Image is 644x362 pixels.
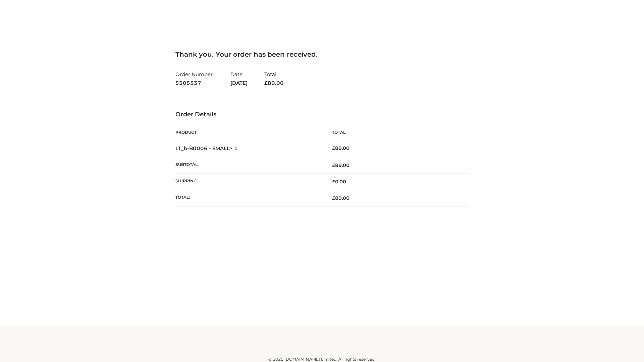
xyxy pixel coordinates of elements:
[230,145,238,152] strong: × 1
[175,50,469,58] h3: Thank you. Your order has been received.
[264,80,268,86] span: £
[175,125,322,140] th: Product
[332,162,335,168] span: £
[332,195,335,201] span: £
[175,68,214,89] li: Order Number:
[332,179,346,185] bdi: 0.00
[332,145,335,151] span: £
[264,80,284,86] span: 89.00
[332,162,350,168] span: 89.00
[175,111,469,118] h3: Order Details
[332,145,350,151] bdi: 89.00
[332,179,335,185] span: £
[264,68,284,89] li: Total:
[230,79,248,87] strong: [DATE]
[230,68,248,89] li: Date:
[322,125,469,140] th: Total
[175,145,238,152] strong: LT_b-B0006 - SMALL
[175,174,322,190] th: Shipping:
[175,157,322,173] th: Subtotal:
[332,195,350,201] span: 89.00
[175,190,322,206] th: Total:
[175,79,214,87] strong: 5305537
